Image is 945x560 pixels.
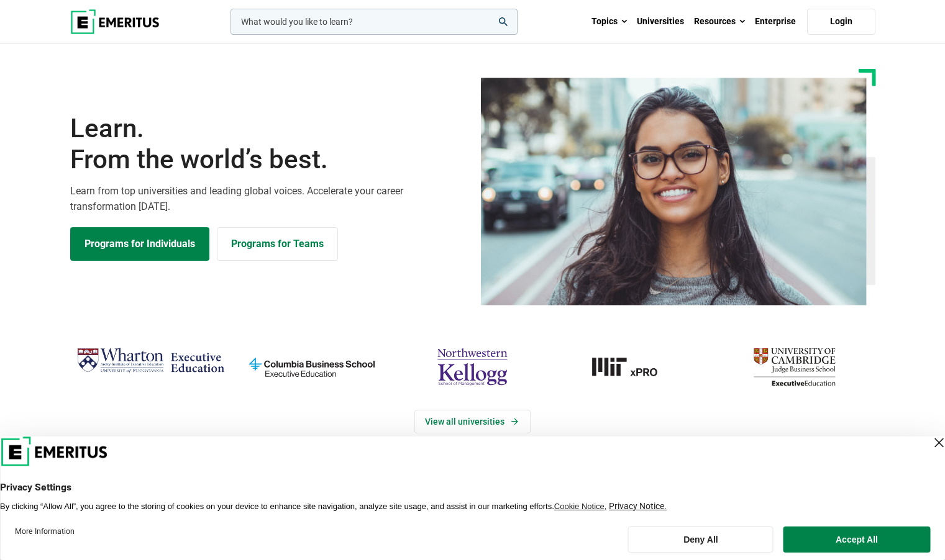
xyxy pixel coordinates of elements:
img: cambridge-judge-business-school [720,343,869,391]
a: Login [807,9,875,35]
p: Learn from top universities and leading global voices. Accelerate your career transformation [DATE]. [70,183,465,215]
a: MIT-xPRO [559,343,708,391]
img: northwestern-kellogg [398,343,547,391]
img: Wharton Executive Education [76,343,225,379]
img: columbia-business-school [237,343,386,391]
img: MIT xPRO [559,343,708,391]
a: Explore for Business [217,227,338,261]
span: From the world’s best. [70,144,465,175]
input: woocommerce-product-search-field-0 [231,9,518,35]
h1: Learn. [70,113,465,176]
img: Learn from the world's best [481,78,867,305]
a: View Universities [414,410,531,433]
a: Explore Programs [70,227,209,261]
